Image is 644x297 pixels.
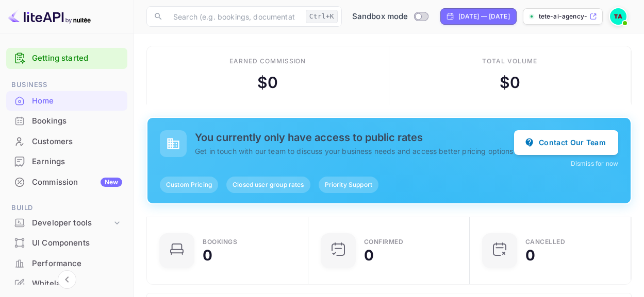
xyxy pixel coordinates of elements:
[6,132,127,151] a: Customers
[32,53,122,64] a: Getting started
[6,254,127,274] div: Performance
[6,214,127,232] div: Developer tools
[482,57,537,66] div: Total volume
[514,130,618,155] button: Contact Our Team
[6,172,127,193] div: CommissionNew
[6,233,127,252] a: UI Components
[226,180,310,189] span: Closed user group rates
[6,48,127,69] div: Getting started
[32,95,122,107] div: Home
[8,8,91,25] img: LiteAPI logo
[525,239,566,245] div: CANCELLED
[458,12,510,21] div: [DATE] — [DATE]
[6,274,127,294] div: Whitelabel
[58,270,76,289] button: Collapse navigation
[195,131,514,144] h5: You currently only have access to public rates
[571,159,618,168] button: Dismiss for now
[6,111,127,130] a: Bookings
[6,91,127,111] div: Home
[500,71,520,94] div: $ 0
[6,111,127,131] div: Bookings
[319,180,378,189] span: Priority Support
[160,180,218,189] span: Custom Pricing
[32,237,122,249] div: UI Components
[306,10,338,23] div: Ctrl+K
[32,278,122,290] div: Whitelabel
[203,248,212,263] div: 0
[539,12,587,21] p: tete-ai-agency-xzz4w.n...
[610,8,626,25] img: Tete AI Agency
[6,254,127,273] a: Performance
[32,217,112,229] div: Developer tools
[6,172,127,191] a: CommissionNew
[6,132,127,152] div: Customers
[6,79,127,91] span: Business
[525,248,535,263] div: 0
[6,152,127,172] div: Earnings
[195,146,514,156] p: Get in touch with our team to discuss your business needs and access better pricing options
[6,202,127,214] span: Build
[364,248,374,263] div: 0
[32,115,122,127] div: Bookings
[32,156,122,168] div: Earnings
[167,6,302,27] input: Search (e.g. bookings, documentation)
[6,152,127,171] a: Earnings
[229,57,306,66] div: Earned commission
[348,11,432,23] div: Switch to Production mode
[32,177,122,188] div: Commission
[352,11,408,23] span: Sandbox mode
[364,239,404,245] div: Confirmed
[32,258,122,270] div: Performance
[6,274,127,293] a: Whitelabel
[32,136,122,148] div: Customers
[6,91,127,110] a: Home
[257,71,278,94] div: $ 0
[6,233,127,253] div: UI Components
[101,178,122,187] div: New
[203,239,237,245] div: Bookings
